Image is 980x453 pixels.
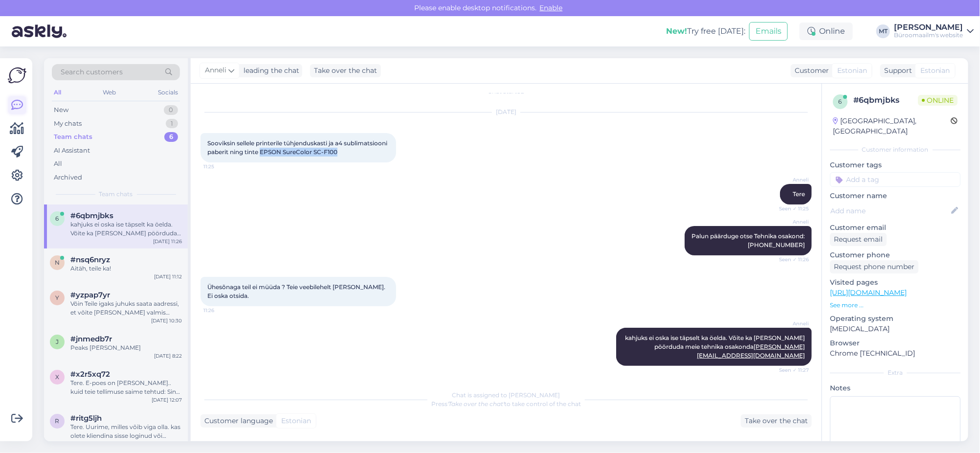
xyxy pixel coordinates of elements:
[837,66,867,76] span: Estonian
[830,288,907,297] a: [URL][DOMAIN_NAME]
[772,366,809,374] span: Seen ✓ 11:27
[56,338,59,345] span: j
[54,173,82,182] div: Archived
[876,24,890,38] div: MT
[164,105,178,115] div: 0
[830,250,960,260] p: Customer phone
[207,283,387,299] span: Ühesõnaga teil ei müüda ? Teie veebilehelt [PERSON_NAME]. Ei oska otsida.
[853,94,918,106] div: # 6qbmjbks
[205,65,226,76] span: Anneli
[55,417,60,425] span: r
[830,160,960,170] p: Customer tags
[70,414,102,423] span: #ritg5ljh
[918,95,958,106] span: Online
[281,416,311,426] span: Estonian
[793,190,805,198] span: Tere
[55,294,59,301] span: y
[880,66,912,76] div: Support
[203,307,240,314] span: 11:26
[54,105,68,115] div: New
[52,86,63,99] div: All
[54,159,62,169] div: All
[741,414,812,428] div: Take over the chat
[70,343,182,352] div: Peaks [PERSON_NAME]
[830,338,960,348] p: Browser
[151,317,182,324] div: [DATE] 10:30
[772,320,809,327] span: Anneli
[70,370,110,379] span: #x2r5xq72
[101,86,118,99] div: Web
[70,255,110,264] span: #nsq6nryz
[203,163,240,170] span: 11:25
[791,66,829,76] div: Customer
[830,172,960,187] input: Add a tag
[61,67,123,77] span: Search customers
[772,176,809,183] span: Anneli
[772,218,809,226] span: Anneli
[431,400,581,408] span: Press to take control of the chat
[830,348,960,359] p: Chrome [TECHNICAL_ID]
[830,205,949,216] input: Add name
[537,3,566,12] span: Enable
[894,23,974,39] a: [PERSON_NAME]Büroomaailm's website
[830,277,960,288] p: Visited pages
[830,301,960,310] p: See more ...
[152,396,182,404] div: [DATE] 12:07
[55,373,59,381] span: x
[70,335,112,343] span: #jnmedb7r
[800,23,853,40] div: Online
[830,223,960,233] p: Customer email
[56,215,59,222] span: 6
[830,145,960,154] div: Customer information
[200,108,812,116] div: [DATE]
[70,211,113,220] span: #6qbmjbks
[240,66,299,76] div: leading the chat
[54,119,82,129] div: My chats
[70,291,110,299] span: #yzpap7yr
[749,22,788,41] button: Emails
[452,391,560,399] span: Chat is assigned to [PERSON_NAME]
[830,368,960,377] div: Extra
[833,116,951,136] div: [GEOGRAPHIC_DATA], [GEOGRAPHIC_DATA]
[207,139,389,156] span: Sooviksin sellele printerile tühjenduskasti ja a4 sublimatsiooni paberit ning tinte EPSON SureCol...
[772,256,809,263] span: Seen ✓ 11:26
[54,146,90,156] div: AI Assistant
[625,334,806,359] span: kahjuks ei oska ise täpselt ka öelda. Võite ka [PERSON_NAME] pöörduda meie tehnika osakonda
[772,205,809,212] span: Seen ✓ 11:25
[8,66,26,85] img: Askly Logo
[839,98,842,105] span: 6
[99,190,133,199] span: Team chats
[164,132,178,142] div: 6
[447,400,504,408] i: 'Take over the chat'
[154,352,182,360] div: [DATE] 8:22
[154,273,182,280] div: [DATE] 11:12
[830,233,887,246] div: Request email
[55,259,60,266] span: n
[166,119,178,129] div: 1
[830,314,960,324] p: Operating system
[156,86,180,99] div: Socials
[200,416,273,426] div: Customer language
[894,31,963,39] div: Büroomaailm's website
[666,26,687,36] b: New!
[830,260,918,273] div: Request phone number
[894,23,963,31] div: [PERSON_NAME]
[666,25,745,37] div: Try free [DATE]:
[830,324,960,334] p: [MEDICAL_DATA]
[70,379,182,396] div: Tere. E-poes on [PERSON_NAME].. kuid teie tellimuse saime tehtud: Sinu tellimuse number on: 20002...
[830,191,960,201] p: Customer name
[920,66,950,76] span: Estonian
[691,232,805,249] span: Palun päärduge otse Tehnika osakond: [PHONE_NUMBER]
[153,238,182,245] div: [DATE] 11:26
[70,423,182,440] div: Tere. Uurime, milles võib viga olla. kas olete kliendina sisse loginud või külalisena?
[830,383,960,393] p: Notes
[54,132,92,142] div: Team chats
[310,64,381,77] div: Take over the chat
[153,440,182,448] div: [DATE] 11:33
[70,220,182,238] div: kahjuks ei oska ise täpselt ka öelda. Võite ka [PERSON_NAME] pöörduda meie tehnika osakonda [EMAI...
[70,299,182,317] div: Võin Teile igaks juhuks saata aadressi, et võite [PERSON_NAME] valmis saata failid [EMAIL_ADDRESS...
[70,264,182,273] div: Aitäh, teile ka!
